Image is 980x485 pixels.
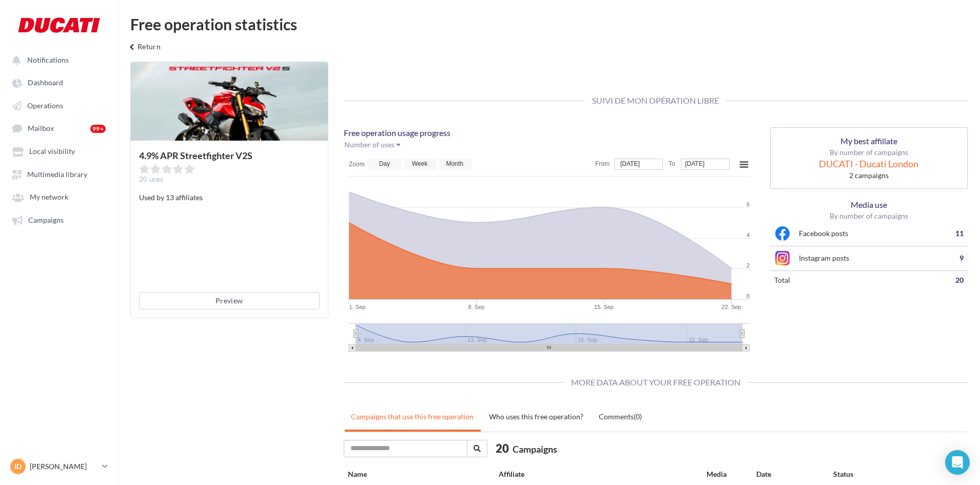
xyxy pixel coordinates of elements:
[27,55,69,64] span: Notifications
[139,292,320,309] button: Preview
[778,147,960,158] p: By number of campaigns
[563,377,748,387] span: More data about your free operation
[685,160,704,167] tspan: [DATE]
[344,127,755,139] p: Free operation usage progress
[795,221,930,246] td: Facebook posts
[468,304,484,310] tspan: 8. Sep
[6,73,112,91] a: Dashboard
[599,412,642,421] uib-tab-heading: Comments
[139,175,163,183] span: 20 uses
[349,304,365,310] tspan: 1. Sep
[351,412,474,421] uib-tab-heading: Campaigns that use this free operation
[130,16,968,32] div: Free operation statistics
[746,232,749,238] tspan: 4
[669,160,675,167] text: To
[770,211,968,221] p: By number of campaigns
[27,170,87,179] span: Multimedia library
[344,140,395,149] span: Number of uses
[930,221,968,246] td: 11
[30,193,68,202] span: My network
[344,139,407,153] button: Number of uses
[778,158,960,171] div: DUCATI - Ducati London
[513,443,557,455] span: Campaigns
[29,147,75,156] span: Local visibility
[778,170,960,181] div: 2 campaigns
[778,135,960,147] p: My best affiliate
[8,457,110,476] a: ID [PERSON_NAME]
[349,161,365,168] text: Zoom
[411,160,427,167] text: Week
[746,201,749,207] tspan: 6
[139,151,285,160] div: 4.9% APR Streetfighter V2S
[345,404,480,430] a: Campaigns that use this free operation
[28,216,64,224] span: Campaigns
[6,142,112,160] a: Local visibility
[930,270,968,289] td: 20
[489,412,583,421] uib-tab-heading: Who uses this free operation?
[595,160,610,167] text: From
[770,270,930,289] td: total
[795,246,930,270] td: Instagram posts
[770,199,968,211] p: Media use
[496,440,509,456] span: 20
[122,40,165,61] button: Return
[6,187,112,206] a: My network
[620,160,639,167] tspan: [DATE]
[30,461,98,472] p: [PERSON_NAME]
[6,119,112,138] a: Mailbox 99+
[593,404,648,430] a: Comments(0)
[6,210,112,229] a: Campaigns
[14,461,22,472] span: ID
[27,101,63,110] span: Operations
[139,192,320,203] p: Used by 13 affiliates
[930,246,968,270] td: 9
[446,160,463,167] text: Month
[746,293,749,299] tspan: 0
[746,262,749,268] tspan: 2
[126,42,138,52] i: keyboard_arrow_left
[6,50,108,69] button: Notifications
[28,79,63,87] span: Dashboard
[594,304,614,310] tspan: 15. Sep
[28,124,54,133] span: Mailbox
[721,304,741,310] tspan: 22. Sep
[379,160,389,167] text: Day
[6,165,112,183] a: Multimedia library
[634,412,642,421] span: (0)
[584,95,727,105] span: Suivi de mon opération libre
[945,450,970,475] div: Open Intercom Messenger
[6,96,112,114] a: Operations
[90,125,106,133] div: 99+
[483,404,590,430] a: Who uses this free operation?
